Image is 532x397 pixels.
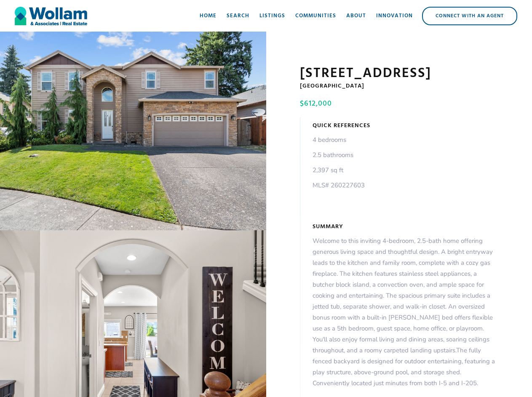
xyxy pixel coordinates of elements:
[300,82,499,91] h5: [GEOGRAPHIC_DATA]
[313,165,365,176] p: 2,397 sq ft
[423,8,516,24] div: Connect with an Agent
[195,3,222,29] a: Home
[422,7,517,25] a: Connect with an Agent
[200,12,217,20] div: Home
[259,12,285,20] div: Listings
[346,12,366,20] div: About
[15,3,87,29] a: home
[313,195,365,206] p: ‍
[376,12,413,20] div: Innovation
[313,223,343,231] h5: Summary
[295,12,336,20] div: Communities
[341,3,371,29] a: About
[313,149,365,160] p: 2.5 bathrooms
[313,122,370,130] h5: Quick References
[227,12,249,20] div: Search
[300,65,499,82] h1: [STREET_ADDRESS]
[313,235,499,389] p: Welcome to this inviting 4-bedroom, 2.5-bath home offering generous living space and thoughtful d...
[300,99,497,109] h4: $612,000
[313,134,365,145] p: 4 bedrooms
[290,3,341,29] a: Communities
[222,3,254,29] a: Search
[371,3,418,29] a: Innovation
[254,3,290,29] a: Listings
[313,180,365,191] p: MLS# 260227603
